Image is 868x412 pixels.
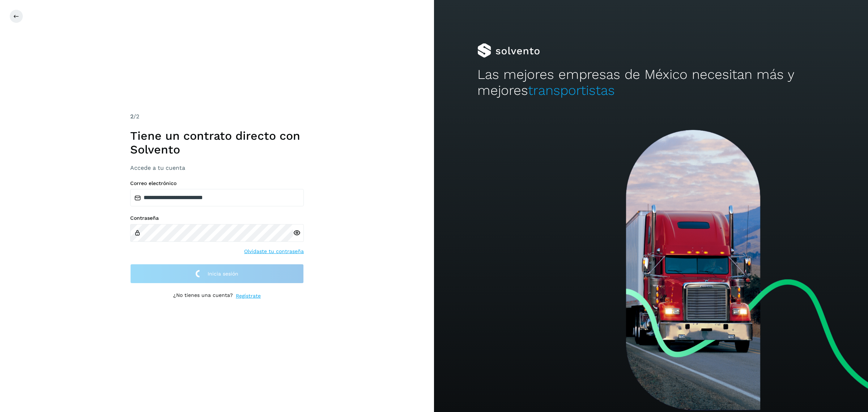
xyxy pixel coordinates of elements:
div: /2 [130,112,304,121]
h2: Las mejores empresas de México necesitan más y mejores [477,67,825,99]
span: transportistas [528,83,615,98]
label: Contraseña [130,215,304,221]
p: ¿No tienes una cuenta? [173,292,233,300]
button: Inicia sesión [130,264,304,284]
h3: Accede a tu cuenta [130,164,304,171]
a: Olvidaste tu contraseña [244,248,304,255]
span: Inicia sesión [208,271,238,276]
label: Correo electrónico [130,180,304,186]
a: Regístrate [236,292,261,300]
span: 2 [130,113,133,120]
h1: Tiene un contrato directo con Solvento [130,129,304,157]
